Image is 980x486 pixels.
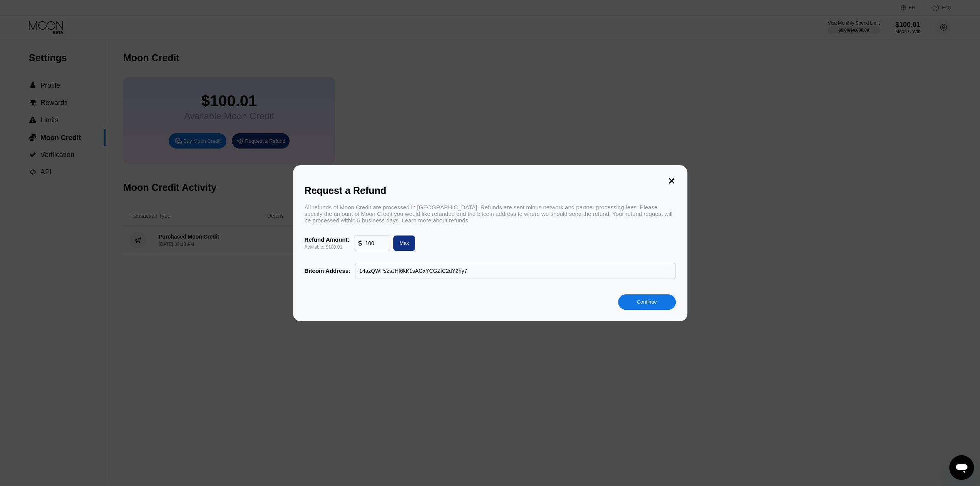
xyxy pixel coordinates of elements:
[305,244,350,250] div: Available: $100.01
[402,217,468,224] span: Learn more about refunds
[637,299,657,305] div: Continue
[305,236,350,243] div: Refund Amount:
[305,204,676,224] div: All refunds of Moon Credit are processed in [GEOGRAPHIC_DATA]. Refunds are sent minus network and...
[305,267,350,274] div: Bitcoin Address:
[399,240,409,246] div: Max
[305,185,676,196] div: Request a Refund
[390,235,415,251] div: Max
[365,235,386,251] input: 10.00
[949,455,974,480] iframe: Button to launch messaging window
[618,294,676,310] div: Continue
